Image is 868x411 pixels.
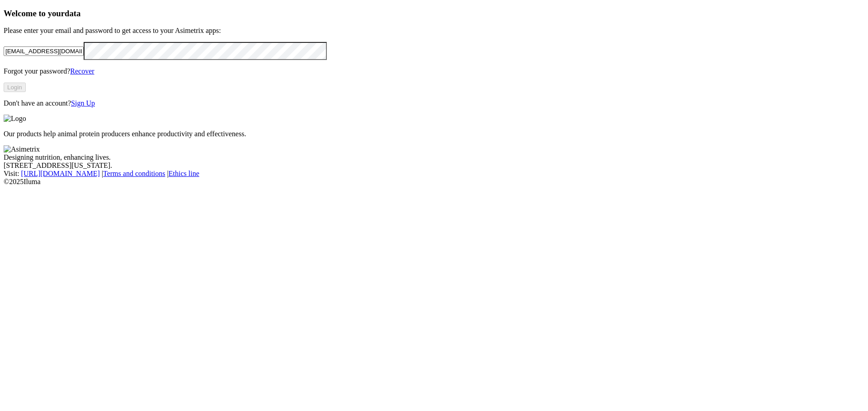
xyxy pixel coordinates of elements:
[169,170,199,177] a: Ethics line
[4,46,84,56] input: Your email
[103,170,165,177] a: Terms and conditions
[4,153,864,162] div: Designing nutrition, enhancing lives.
[4,130,864,138] p: Our products help animal protein producers enhance productivity and effectiveness.
[4,99,864,107] p: Don't have an account?
[4,27,864,35] p: Please enter your email and password to get access to your Asimetrix apps:
[70,67,94,75] a: Recover
[4,145,40,153] img: Asimetrix
[65,9,80,18] span: data
[21,170,100,177] a: [URL][DOMAIN_NAME]
[4,67,864,75] p: Forgot your password?
[4,83,26,92] button: Login
[4,170,864,178] div: Visit : | |
[4,178,864,186] div: © 2025 Iluma
[4,115,26,123] img: Logo
[4,9,864,18] h3: Welcome to your
[4,162,864,170] div: [STREET_ADDRESS][US_STATE].
[71,99,95,107] a: Sign Up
